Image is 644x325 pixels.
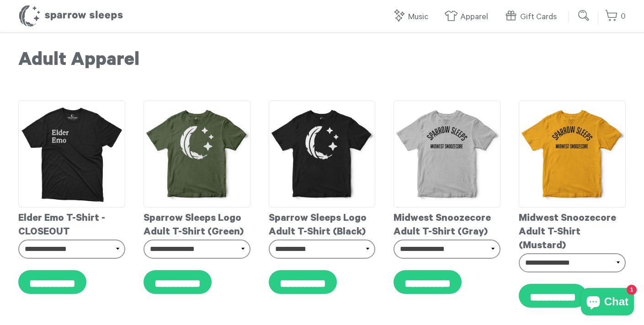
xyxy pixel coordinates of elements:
[18,50,626,73] h1: Adult Apparel
[519,101,626,208] img: SparrowSleeps-midwestsnoozecore-mustard-mockup_grande.png
[144,101,250,208] img: SparrowSleeps-logotee-armygreen-mockup_grande.png
[394,208,500,240] div: Midwest Snoozecore Adult T-Shirt (Gray)
[444,7,493,27] a: Apparel
[269,101,376,208] img: SparrowSleeps-logotee-black-mockup_grande.png
[18,5,123,27] h1: Sparrow Sleeps
[392,7,433,27] a: Music
[578,288,637,318] inbox-online-store-chat: Shopify online store chat
[394,101,500,208] img: SparrowSleeps-midwestsnoozecore-athleticgray-mockup_grande.png
[504,7,561,27] a: Gift Cards
[18,208,125,240] div: Elder Emo T-Shirt - CLOSEOUT
[605,7,626,27] a: 0
[18,101,125,208] img: ElderEmoAdultT-Shirt_grande.jpg
[269,208,376,240] div: Sparrow Sleeps Logo Adult T-Shirt (Black)
[144,208,250,240] div: Sparrow Sleeps Logo Adult T-Shirt (Green)
[519,208,626,253] div: Midwest Snoozecore Adult T-Shirt (Mustard)
[575,6,593,25] input: Submit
